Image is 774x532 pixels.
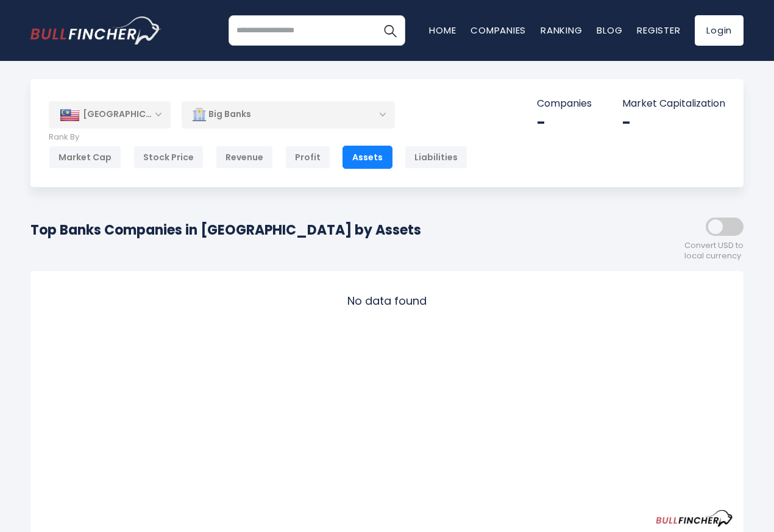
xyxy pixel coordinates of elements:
div: Liabilities [405,146,467,169]
div: Market Cap [49,146,121,169]
p: Market Capitalization [622,98,725,110]
a: Login [695,15,744,46]
img: bullfincher logo [30,16,162,44]
div: Stock Price [133,146,204,169]
div: No data found [41,282,733,320]
div: Assets [343,146,392,169]
a: Ranking [541,24,582,37]
a: Blog [597,24,622,37]
div: Big Banks [182,101,395,129]
div: - [622,113,725,132]
a: Home [429,24,456,37]
a: Register [637,24,680,37]
p: Companies [537,98,592,110]
a: Companies [470,24,526,37]
div: [GEOGRAPHIC_DATA] [49,101,171,128]
button: Search [375,15,405,46]
div: Profit [285,146,330,169]
div: - [537,113,592,132]
h1: Top Banks Companies in [GEOGRAPHIC_DATA] by Assets [30,220,421,240]
span: Convert USD to local currency [684,241,744,261]
div: Revenue [216,146,273,169]
p: Rank By [49,132,467,143]
a: Go to homepage [30,16,162,44]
